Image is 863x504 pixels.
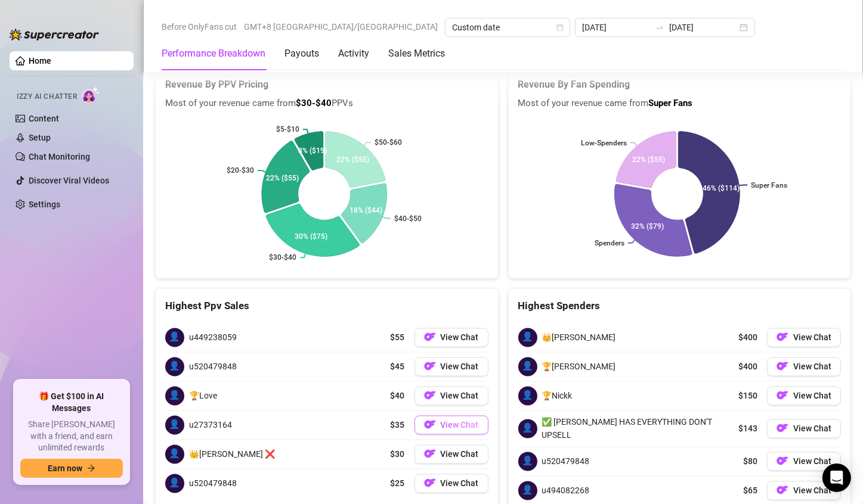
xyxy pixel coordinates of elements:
[441,450,479,459] span: View Chat
[189,477,237,490] span: u520479848
[338,46,369,61] div: Activity
[162,46,265,61] div: Performance Breakdown
[655,23,664,32] span: to
[415,445,488,464] a: OFView Chat
[751,181,787,189] text: Super Fans
[518,328,537,347] span: 👤
[29,200,60,209] a: Settings
[542,455,590,468] span: u520479848
[391,477,405,490] span: $25
[767,481,841,500] button: OFView Chat
[17,91,77,102] span: Izzy AI Chatter
[189,331,237,344] span: u449238059
[189,390,217,403] span: 🏆Love
[20,391,123,414] span: 🎁 Get $100 in AI Messages
[777,360,788,372] img: OF
[424,448,436,460] img: OF
[556,24,564,31] span: calendar
[82,86,100,104] img: AI Chatter
[793,457,831,466] span: View Chat
[649,98,693,108] b: Super Fans
[738,360,757,374] span: $400
[542,360,616,374] span: 🏆[PERSON_NAME]
[452,18,563,36] span: Custom date
[29,176,109,185] a: Discover Viral Videos
[793,333,831,343] span: View Chat
[10,29,99,41] img: logo-BBDzfeDw.svg
[777,390,788,402] img: OF
[165,416,184,435] span: 👤
[767,328,841,347] a: OFView Chat
[793,486,831,496] span: View Chat
[391,360,405,374] span: $45
[518,77,842,92] h5: Revenue By Fan Spending
[542,331,616,344] span: 👑[PERSON_NAME]
[296,98,332,108] b: $30-$40
[244,18,438,36] span: GMT+8 [GEOGRAPHIC_DATA]/[GEOGRAPHIC_DATA]
[518,452,537,471] span: 👤
[284,46,319,61] div: Payouts
[189,419,232,432] span: u27373164
[165,298,488,315] div: Highest Ppv Sales
[441,421,479,430] span: View Chat
[777,484,788,496] img: OF
[441,479,479,489] span: View Chat
[518,298,842,315] div: Highest Spenders
[518,97,842,111] span: Most of your revenue came from
[518,357,537,377] span: 👤
[777,422,788,434] img: OF
[441,391,479,401] span: View Chat
[542,484,590,497] span: u494082268
[767,357,841,377] button: OFView Chat
[415,387,488,406] button: OFView Chat
[394,214,422,223] text: $40-$50
[793,424,831,434] span: View Chat
[793,362,831,372] span: View Chat
[655,23,664,32] span: swap-right
[29,152,90,161] a: Chat Monitoring
[793,391,831,401] span: View Chat
[777,331,788,343] img: OF
[582,21,650,34] input: Start date
[767,387,841,406] button: OFView Chat
[165,445,184,464] span: 👤
[388,46,445,61] div: Sales Metrics
[375,138,402,147] text: $50-$60
[415,328,488,347] button: OFView Chat
[189,448,275,461] span: 👑[PERSON_NAME] ❌
[391,331,405,344] span: $55
[669,21,737,34] input: End date
[29,114,59,123] a: Content
[518,481,537,500] span: 👤
[767,452,841,471] a: OFView Chat
[415,357,488,377] button: OFView Chat
[738,390,757,403] span: $150
[738,331,757,344] span: $400
[518,419,537,438] span: 👤
[269,254,296,262] text: $30-$40
[48,463,82,473] span: Earn now
[165,357,184,377] span: 👤
[29,56,51,66] a: Home
[391,419,405,432] span: $35
[415,416,488,435] button: OFView Chat
[87,464,95,472] span: arrow-right
[424,390,436,402] img: OF
[424,360,436,372] img: OF
[441,333,479,343] span: View Chat
[165,474,184,493] span: 👤
[20,419,123,454] span: Share [PERSON_NAME] with a friend, and earn unlimited rewards
[542,390,573,403] span: 🏆Nickk
[767,419,841,438] button: OFView Chat
[415,474,488,493] button: OFView Chat
[822,463,851,492] div: Open Intercom Messenger
[595,239,624,247] text: Spenders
